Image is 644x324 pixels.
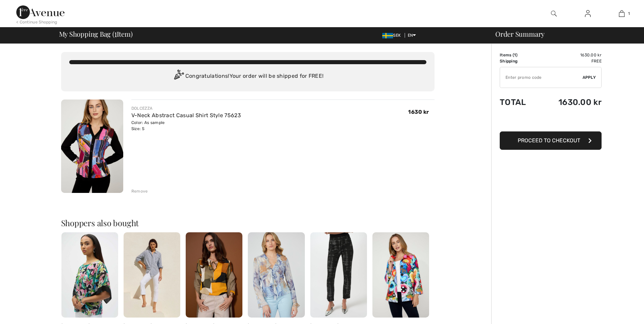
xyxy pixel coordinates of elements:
[61,100,123,193] img: V-Neck Abstract Casual Shirt Style 75623
[538,58,602,64] td: Free
[59,31,133,37] span: My Shopping Bag ( Item)
[628,11,630,17] span: 1
[114,29,117,38] span: 1
[382,33,393,38] img: Swedish Frona
[131,105,241,111] div: DOLCEZZA
[408,33,416,38] span: EN
[372,232,429,318] img: Floral Button-Down Casual Shirt Style 75705
[69,70,426,83] div: Congratulations! Your order will be shipped for FREE!
[172,70,185,83] img: Congratulation2.svg
[131,120,241,132] div: Color: As sample Size: S
[538,52,602,58] td: 1630.00 kr
[500,91,538,114] td: Total
[124,232,180,318] img: Mid-Rise Ankle Jeans Style 251960
[16,19,57,25] div: < Continue Shopping
[500,52,538,58] td: Items ( )
[131,188,148,194] div: Remove
[514,53,516,57] span: 1
[585,10,591,18] img: My Info
[619,10,625,18] img: My Bag
[408,109,429,115] span: 1630 kr
[605,10,638,18] a: 1
[538,91,602,114] td: 1630.00 kr
[500,67,583,88] input: Promo code
[61,232,118,318] img: Floral Sheer Bohemian Pullover Style 252126
[310,232,367,318] img: Plaid Ankle-Length Trousers Style 253179
[500,131,602,150] button: Proceed to Checkout
[583,74,596,80] span: Apply
[551,10,557,18] img: search the website
[248,232,305,318] img: Frank Lyman Tops Style 251115
[500,58,538,64] td: Shipping
[61,219,435,227] h2: Shoppers also bought
[131,112,241,119] a: V-Neck Abstract Casual Shirt Style 75623
[382,33,403,38] span: SEK
[16,5,65,19] img: 1ère Avenue
[518,137,580,144] span: Proceed to Checkout
[579,10,596,18] a: Sign In
[487,31,640,37] div: Order Summary
[186,232,242,318] img: Recycled Satin Abstract Print Straight Tunic Style 253011
[500,114,602,129] iframe: PayPal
